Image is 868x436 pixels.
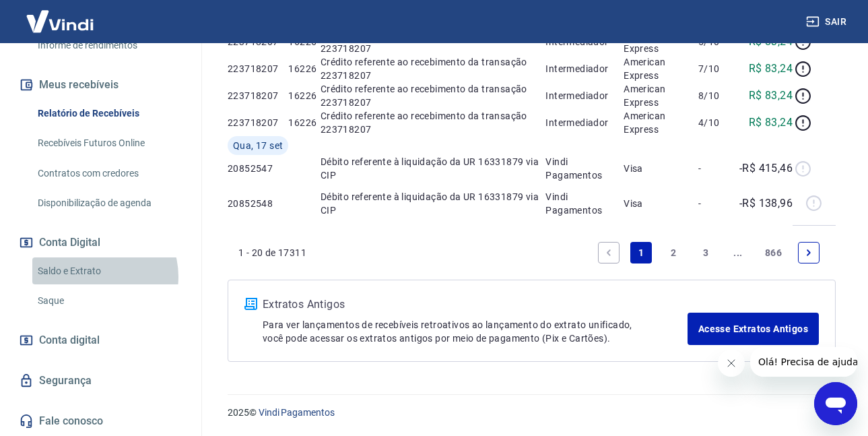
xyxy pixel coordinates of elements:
a: Next page [798,242,820,263]
p: 7/10 [698,62,738,75]
p: R$ 83,24 [749,88,793,104]
p: American Express [624,109,698,136]
img: Vindi [16,1,104,42]
iframe: Mensagem da empresa [750,347,857,377]
p: -R$ 138,96 [739,195,793,212]
p: Intermediador [545,89,624,102]
a: Informe de rendimentos [32,32,185,59]
a: Disponibilização de agenda [32,189,185,217]
p: 20852548 [228,197,288,210]
iframe: Botão para abrir a janela de mensagens [814,382,857,425]
a: Segurança [16,366,185,396]
a: Acesse Extratos Antigos [688,313,819,345]
span: Conta digital [39,331,100,350]
p: 8/10 [698,89,738,102]
p: R$ 83,24 [749,61,793,77]
p: 2025 © [228,406,836,420]
a: Previous page [598,242,620,263]
button: Meus recebíveis [16,70,185,100]
a: Jump forward [727,242,749,263]
p: Vindi Pagamentos [545,190,624,217]
a: Saque [32,287,185,315]
p: Visa [624,197,698,210]
p: 1 - 20 de 17311 [238,246,306,259]
p: Vindi Pagamentos [545,155,624,182]
p: Intermediador [545,62,624,75]
p: 20852547 [228,162,288,175]
a: Conta digital [16,325,185,355]
p: 16226 [288,116,320,129]
p: Débito referente à liquidação da UR 16331879 via CIP [321,190,546,217]
p: -R$ 415,46 [739,160,793,177]
p: 16226 [288,89,320,102]
p: 16226 [288,62,320,75]
a: Relatório de Recebíveis [32,100,185,127]
p: Crédito referente ao recebimento da transação 223718207 [321,82,546,109]
p: American Express [624,82,698,109]
a: Page 2 [663,242,684,263]
a: Page 866 [760,242,787,263]
a: Vindi Pagamentos [259,407,335,418]
a: Contratos com credores [32,160,185,187]
p: Extratos Antigos [263,297,688,313]
p: 4/10 [698,116,738,129]
a: Recebíveis Futuros Online [32,129,185,157]
p: - [698,197,738,210]
iframe: Fechar mensagem [718,350,745,377]
button: Sair [803,9,852,34]
button: Conta Digital [16,228,185,257]
p: Débito referente à liquidação da UR 16331879 via CIP [321,155,546,182]
p: American Express [624,55,698,82]
a: Fale conosco [16,406,185,436]
p: Crédito referente ao recebimento da transação 223718207 [321,55,546,82]
p: Crédito referente ao recebimento da transação 223718207 [321,109,546,136]
p: 223718207 [228,116,288,129]
span: Qua, 17 set [233,139,283,152]
a: Page 1 is your current page [630,242,652,263]
span: Olá! Precisa de ajuda? [8,9,113,20]
p: Para ver lançamentos de recebíveis retroativos ao lançamento do extrato unificado, você pode aces... [263,318,688,345]
ul: Pagination [593,237,825,269]
p: 223718207 [228,89,288,102]
img: ícone [244,298,257,310]
a: Saldo e Extrato [32,257,185,285]
a: Page 3 [695,242,716,263]
p: Visa [624,162,698,175]
p: - [698,162,738,175]
p: 223718207 [228,62,288,75]
p: R$ 83,24 [749,115,793,131]
p: Intermediador [545,116,624,129]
